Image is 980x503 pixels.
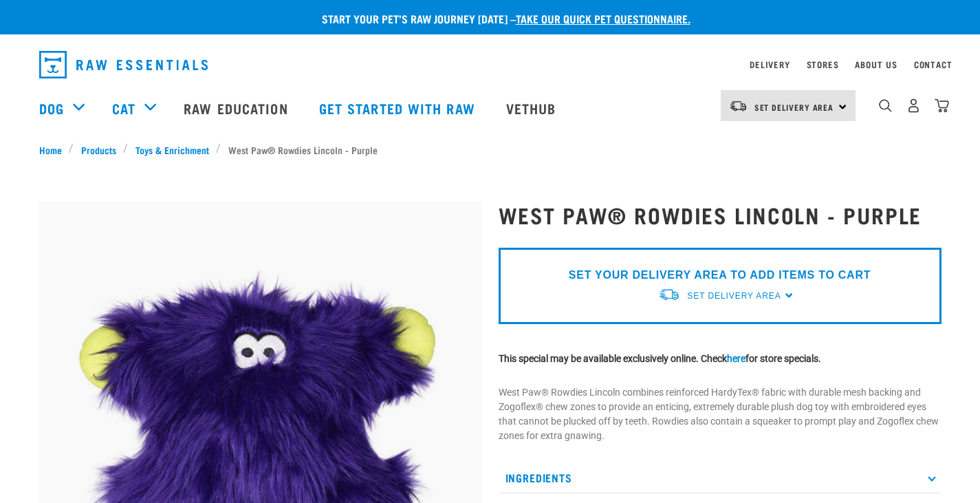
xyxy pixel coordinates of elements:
a: Toys & Enrichment [128,142,216,157]
a: Vethub [492,81,574,136]
nav: breadcrumbs [39,142,941,157]
img: home-icon@2x.png [935,98,949,113]
a: Cat [112,98,135,118]
p: Ingredients [499,462,941,493]
a: take our quick pet questionnaire. [516,15,690,21]
span: Set Delivery Area [687,291,781,301]
a: Delivery [750,62,790,67]
a: Dog [39,98,64,118]
a: Raw Education [170,81,305,136]
p: West Paw® Rowdies Lincoln combines reinforced HardyTex® fabric with durable mesh backing and Zogo... [499,385,941,443]
a: Stores [807,62,839,67]
p: SET YOUR DELIVERY AREA TO ADD ITEMS TO CART [569,267,871,283]
a: here [727,353,745,364]
img: user.png [906,98,921,113]
a: Contact [914,62,952,67]
nav: dropdown navigation [28,45,952,84]
img: home-icon-1@2x.png [879,99,892,112]
a: Products [74,142,123,157]
a: Home [39,142,69,157]
img: Raw Essentials Logo [39,51,208,78]
img: van-moving.png [658,288,680,302]
strong: This special may be available exclusively online. Check for store specials. [499,353,821,364]
span: Set Delivery Area [754,105,834,109]
a: About Us [855,62,897,67]
img: van-moving.png [729,100,748,112]
a: Get started with Raw [305,81,492,136]
h1: West Paw® Rowdies Lincoln - Purple [499,202,941,227]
